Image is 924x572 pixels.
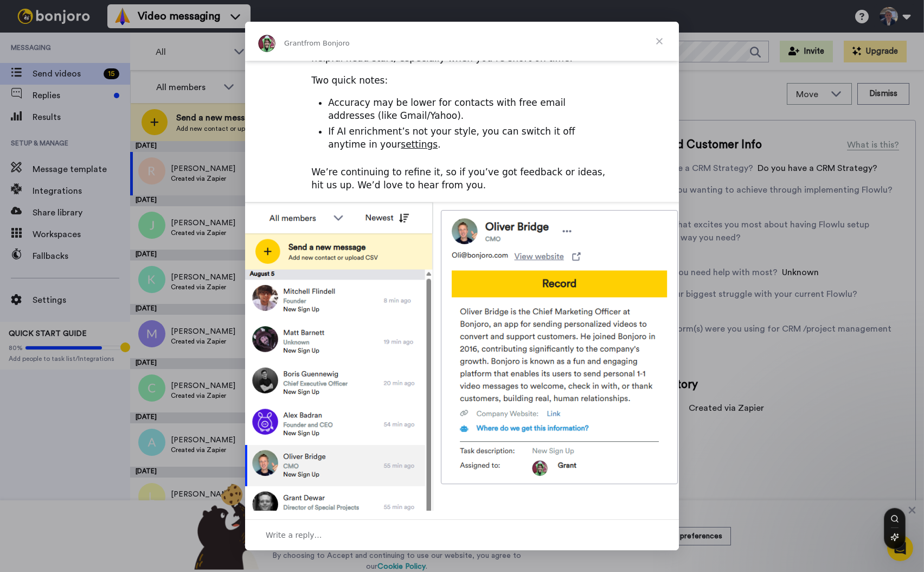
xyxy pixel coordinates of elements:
span: Write a reply… [266,528,322,542]
div: We’re continuing to refine it, so if you’ve got feedback or ideas, hit us up. We’d love to hear f... [311,166,613,192]
div: Open conversation and reply [245,519,679,550]
div: Two quick notes: [311,74,613,87]
a: settings [401,139,438,150]
li: Accuracy may be lower for contacts with free email addresses (like Gmail/Yahoo). [328,97,613,123]
span: Close [640,22,679,61]
li: If AI enrichment’s not your style, you can switch it off anytime in your . [328,125,613,151]
span: Grant [284,39,304,47]
span: from Bonjoro [304,39,350,47]
img: Profile image for Grant [258,35,275,52]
